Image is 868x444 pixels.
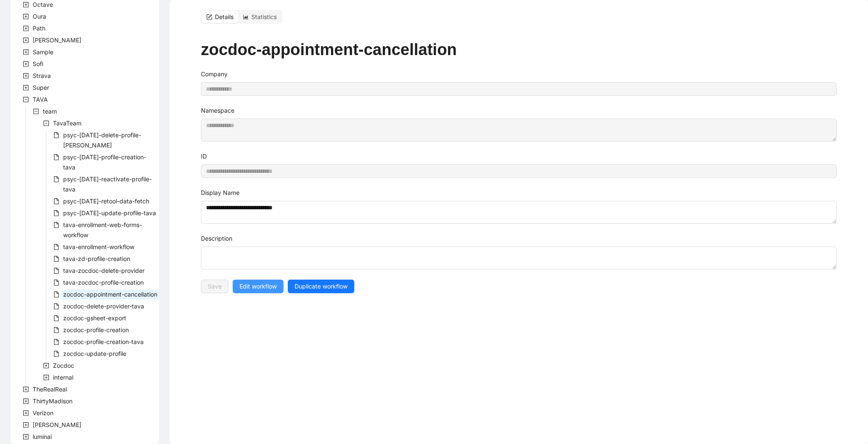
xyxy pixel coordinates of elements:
span: Strava [33,72,51,79]
span: plus-square [43,363,49,369]
span: file [53,244,59,250]
button: Edit workflow [233,280,284,293]
span: Details [215,13,234,20]
span: TAVA [31,94,50,105]
span: zocdoc-delete-provider-tava [61,301,146,311]
span: zocdoc-profile-creation-tava [61,337,145,347]
span: file [53,176,59,182]
span: Sofi [33,60,43,67]
span: plus-square [23,49,29,55]
span: tava-enrollment-workflow [63,243,134,250]
button: Duplicate workflow [288,280,354,293]
span: plus-square [23,2,29,8]
span: Statistics [251,13,277,20]
span: [PERSON_NAME] [33,421,81,428]
span: Octave [33,1,53,8]
span: zocdoc-appointment-cancellation [61,289,159,300]
span: zocdoc-profile-creation-tava [63,338,144,345]
span: minus-square [33,108,39,114]
label: Description [201,234,232,243]
label: Display Name [201,188,239,197]
span: Path [31,23,47,33]
span: tava-enrollment-web-forms-workflow [61,220,159,240]
span: Virta [31,420,83,430]
span: zocdoc-appointment-cancellation [63,291,157,298]
span: TavaTeam [51,118,83,128]
span: minus-square [43,120,49,126]
input: ID [201,164,837,178]
span: tava-enrollment-workflow [61,242,136,252]
span: plus-square [23,25,29,31]
span: Strava [31,71,53,81]
span: plus-square [23,422,29,428]
span: psyc-[DATE]-reactivate-profile-tava [63,175,152,193]
span: psyc-today-retool-data-fetch [61,196,151,206]
span: TheRealReal [31,384,69,394]
span: ThirtyMadison [31,396,74,406]
textarea: Namespace [201,119,837,142]
span: tava-zocdoc-profile-creation [61,277,145,288]
span: plus-square [23,398,29,404]
span: plus-square [23,61,29,67]
span: file [53,154,59,160]
span: file [53,351,59,357]
span: file [53,198,59,204]
span: plus-square [23,37,29,43]
span: tava-enrollment-web-forms-workflow [63,221,142,239]
span: tava-zocdoc-delete-provider [63,267,145,274]
span: Oura [31,11,48,22]
span: Edit workflow [239,282,277,291]
span: minus-square [23,97,29,103]
button: Save [201,280,228,293]
span: Path [33,25,45,32]
span: psyc-[DATE]-profile-creation-tava [63,153,146,171]
span: Verizon [33,409,53,416]
span: Zocdoc [51,361,76,371]
span: Sofi [31,59,45,69]
span: Rothman [31,35,83,45]
span: zocdoc-profile-creation [63,326,129,333]
span: psyc-today-delete-profile-tava [61,130,159,150]
span: zocdoc-update-profile [63,350,126,357]
span: tava-zocdoc-profile-creation [63,279,144,286]
span: psyc-today-reactivate-profile-tava [61,174,159,194]
span: zocdoc-gsheet-export [63,314,126,322]
span: tava-zd-profile-creation [61,254,132,264]
span: zocdoc-delete-provider-tava [63,302,144,310]
span: Save [208,282,222,291]
span: plus-square [23,386,29,392]
span: file [53,315,59,321]
span: psyc-today-profile-creation-tava [61,152,159,172]
span: file [53,339,59,345]
span: zocdoc-profile-creation [61,325,131,335]
span: plus-square [23,85,29,91]
span: file [53,327,59,333]
span: file [53,210,59,216]
span: area-chart [243,14,249,20]
span: ThirtyMadison [33,397,72,405]
span: file [53,132,59,138]
input: Company [201,82,837,96]
textarea: Display Name [201,201,837,224]
span: TheRealReal [33,386,67,393]
span: luminai [31,432,53,442]
span: file [53,256,59,262]
span: luminai [33,433,52,440]
span: Sample [33,48,53,55]
span: psyc-[DATE]-retool-data-fetch [63,197,149,205]
span: psyc-[DATE]-delete-profile-[PERSON_NAME] [63,131,141,149]
span: psyc-today-update-profile-tava [61,208,158,218]
span: form [206,14,212,20]
h1: zocdoc-appointment-cancellation [201,40,837,59]
span: Duplicate workflow [295,282,348,291]
span: team [43,108,57,115]
span: Oura [33,13,46,20]
textarea: Description [201,247,837,269]
span: psyc-[DATE]-update-profile-tava [63,209,156,216]
span: TAVA [33,96,48,103]
label: Company [201,69,228,79]
span: plus-square [23,73,29,79]
span: internal [53,374,73,381]
span: Zocdoc [53,362,74,369]
label: ID [201,152,207,161]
